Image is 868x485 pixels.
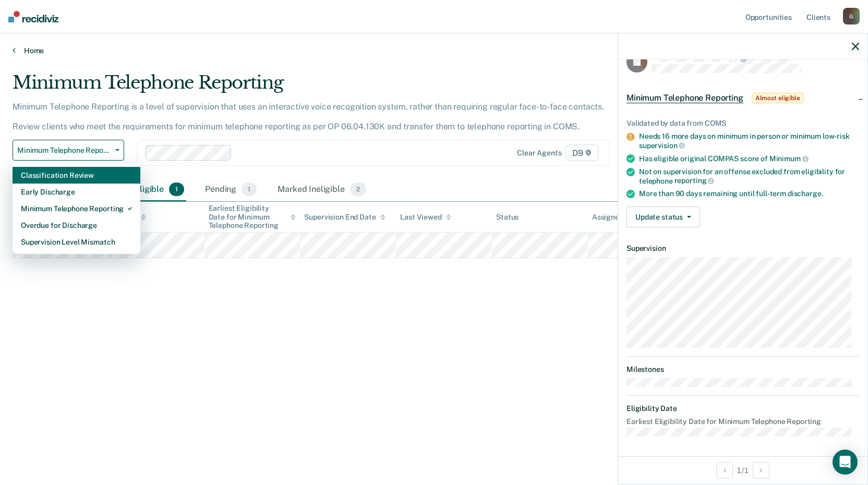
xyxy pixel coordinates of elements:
span: Minimum Telephone Reporting [626,93,743,103]
div: Pending [203,178,259,201]
div: Assigned to [592,213,641,222]
span: Minimum [769,154,809,163]
dt: Supervision [626,244,859,253]
button: Next Opportunity [753,462,769,479]
span: 1 [242,183,257,196]
img: Recidiviz [8,11,58,22]
div: Minimum Telephone Reporting [21,200,132,217]
span: 2 [350,183,366,196]
div: Has eligible original COMPAS score of [639,154,859,163]
button: Previous Opportunity [716,462,733,479]
div: Minimum Telephone ReportingAlmost eligible [618,81,867,115]
div: Validated by data from COMS [626,119,859,128]
div: Status [496,213,519,222]
span: 1 [169,183,184,196]
div: Minimum Telephone Reporting [13,72,664,102]
button: Update status [626,207,700,227]
div: Not on supervision for an offense excluded from eligibility for telephone [639,167,859,185]
span: reporting [674,176,715,185]
div: Open Intercom Messenger [833,450,858,475]
div: Almost Eligible [103,178,186,201]
div: Supervision Level Mismatch [21,234,132,250]
div: More than 90 days remaining until full-term [639,189,859,198]
dt: Eligibility Date [626,404,859,413]
div: Supervision End Date [304,213,385,222]
div: 1 / 1 [618,456,867,484]
dt: Milestones [626,365,859,374]
div: Last Viewed [400,213,451,222]
dt: Earliest Eligibility Date for Minimum Telephone Reporting [626,417,859,426]
div: Needs 16 more days on minimum in person or minimum low-risk supervision [639,132,859,150]
div: Early Discharge [21,184,132,200]
span: Almost eligible [752,93,804,103]
span: discharge. [788,189,823,198]
div: Classification Review [21,167,132,184]
div: Overdue for Discharge [21,217,132,234]
p: Minimum Telephone Reporting is a level of supervision that uses an interactive voice recognition ... [13,102,604,131]
div: G [843,8,860,25]
a: Home [13,46,855,55]
span: Minimum Telephone Reporting [17,146,111,155]
span: D9 [565,144,598,161]
div: Marked Ineligible [275,178,368,201]
div: Clear agents [517,149,561,157]
div: Earliest Eligibility Date for Minimum Telephone Reporting [209,204,296,230]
